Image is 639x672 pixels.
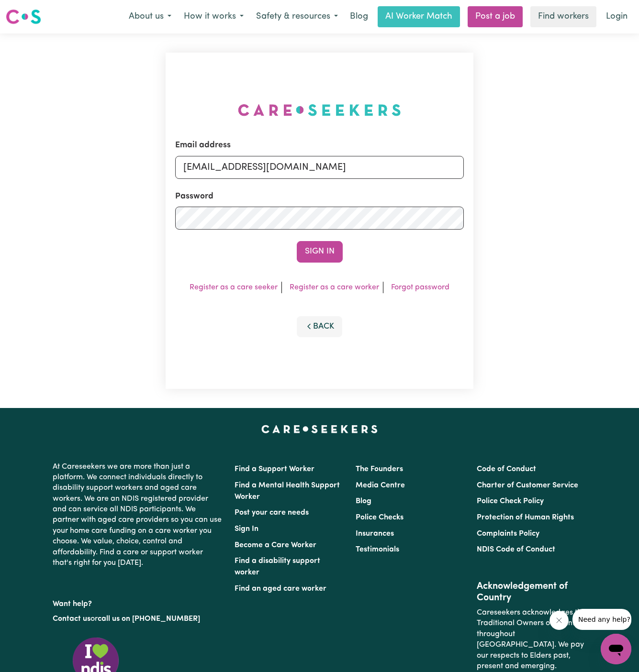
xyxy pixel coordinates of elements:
a: Register as a care seeker [190,284,278,291]
a: Find a Mental Health Support Worker [235,482,340,501]
button: Sign In [297,241,343,262]
a: Police Checks [356,514,404,521]
a: Police Check Policy [477,497,544,505]
a: call us on [PHONE_NUMBER] [98,615,200,623]
a: Media Centre [356,482,405,489]
p: Want help? [53,595,223,609]
iframe: Close message [549,611,569,630]
a: Post a job [468,6,523,27]
p: At Careseekers we are more than just a platform. We connect individuals directly to disability su... [53,458,223,573]
a: NDIS Code of Conduct [477,546,555,553]
iframe: Button to launch messaging window [601,634,631,664]
a: Testimonials [356,546,399,553]
a: Find a disability support worker [235,557,320,576]
a: Find an aged care worker [235,585,326,593]
a: Careseekers logo [6,6,41,28]
a: Contact us [53,615,90,623]
iframe: Message from company [572,609,631,630]
a: Find workers [530,6,596,27]
p: or [53,610,223,628]
a: Login [600,6,633,27]
label: Password [175,190,213,203]
a: Become a Care Worker [235,541,316,549]
label: Email address [175,139,231,152]
a: Charter of Customer Service [477,482,578,489]
h2: Acknowledgement of Country [477,581,586,604]
a: The Founders [356,465,403,473]
a: Post your care needs [235,509,309,517]
a: Sign In [235,525,258,533]
a: Complaints Policy [477,530,539,538]
a: Find a Support Worker [235,465,314,473]
a: Careseekers home page [261,425,378,433]
a: Forgot password [391,284,449,291]
a: Code of Conduct [477,465,536,473]
a: Blog [344,6,374,27]
button: Back [297,316,343,337]
img: Careseekers logo [6,8,41,25]
a: Insurances [356,530,394,538]
a: Blog [356,497,371,505]
a: AI Worker Match [378,6,460,27]
button: How it works [178,7,250,27]
a: Register as a care worker [290,284,379,291]
button: About us [123,7,178,27]
a: Protection of Human Rights [477,514,574,521]
button: Safety & resources [250,7,344,27]
input: Email address [175,156,464,179]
